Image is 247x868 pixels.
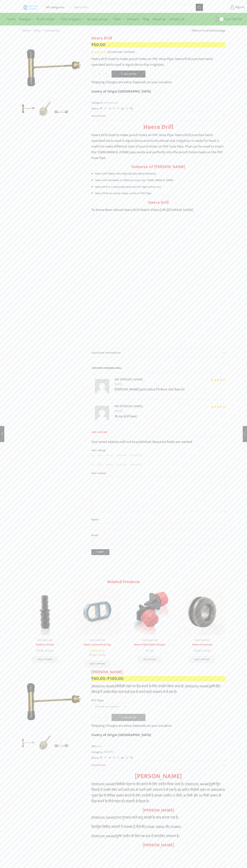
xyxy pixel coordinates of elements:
[54,736,69,750] li: 3 / 3
[74,643,121,647] a: Heera Lateral End Cap
[146,648,153,654] bdi: 2.50
[124,587,175,665] div: 3 / 10
[146,648,148,654] span: ₹
[207,16,242,23] a: 1 Cart ₹60.00
[22,28,60,33] nav: Breadcrumb
[72,587,123,670] div: 2 / 10
[91,453,94,457] a: 1 of 5 stars
[179,588,225,635] img: Heera Grommet
[54,102,69,117] a: 14
[234,5,244,10] span: Sign in
[91,366,225,373] h2: 2 reviews for
[90,649,105,653] div: Rated 5.00 out of 5
[223,17,231,22] span: Cart
[91,351,120,355] span: Additional information
[91,698,104,702] label: Drill Types
[85,15,112,23] a: Sprayer pump
[108,366,122,370] span: Heera Drill
[115,413,225,419] p: 16 my drill beet
[125,15,141,23] a: Products
[91,763,106,767] span: Description
[91,114,106,118] span: Description
[72,4,196,11] input: Search for...
[143,842,174,849] strong: [PERSON_NAME]
[22,36,86,100] div: 1 / 3
[91,781,225,804] p: [PERSON_NAME]
[151,15,167,23] a: About Us
[91,349,225,357] a: Additional information
[117,453,127,457] a: 4 of 5 stars
[179,643,225,647] a: Heera Grommet
[22,588,68,635] img: Reducer Joiner
[115,382,225,387] time: [DATE]
[189,656,215,663] a: Select options for “Heera Grommet”
[37,102,52,117] a: 15
[107,675,110,682] span: ₹
[91,439,192,445] span: Your email address will not be published. Required fields are marked
[91,41,94,48] span: ₹
[46,648,47,654] span: ₹
[37,637,53,643] a: Accessories
[115,386,225,392] p: [PERSON_NAME] post Sakra PS Bero dist Ranchi
[21,736,36,750] a: 16
[91,56,225,68] p: Heera Drill Used to make punch holes on PVC Hose Pipe. Heera Drill punches hand-operated tools us...
[91,756,99,760] span: Share:
[37,102,52,116] li: 2 / 3
[91,51,106,53] div: Rated 5.00 out of 5
[203,648,205,654] span: ₹
[90,637,105,643] a: Accessories
[84,660,110,667] a: Select options for “Heera Lateral End Cap”
[106,453,113,457] a: 3 of 5 stars
[91,744,225,748] span: SKU:
[91,101,118,105] span: Category:
[130,463,142,467] a: 5 of 5 stars
[142,637,157,643] a: Accessories
[115,377,143,382] strong: MD [PERSON_NAME]
[91,750,114,754] span: Category:
[103,750,114,754] a: अ‍ॅसेसरीज
[91,761,225,770] a: Description
[194,648,201,654] bdi: 0.80
[220,17,223,21] span: 1
[91,670,225,675] h1: [PERSON_NAME]
[89,652,97,658] bdi: 0.80
[96,824,182,830] span: ड्रिल विभिन्न आकारों में उपलब्ध है जैसे की,12MM, 16MM और 20MM।
[91,675,105,682] bdi: 60.00
[91,732,151,738] b: Cuntry of Origin [GEOGRAPHIC_DATA]
[97,453,102,457] a: 2 of 5 stars
[90,649,105,653] span: Rated out of 5
[148,199,169,206] strong: Heera Drill
[112,71,145,78] button: Add to cart
[91,51,107,53] span: 2
[37,736,52,750] li: 2 / 3
[116,833,180,839] span: कृषि उपयोग के लिए एक हाथ से संचालित उपकरण है।
[91,824,225,830] p: हिरा
[196,4,203,11] button: Search button
[35,15,59,23] a: Brush Cutter
[192,28,225,33] a: Return to previous page
[138,656,161,663] a: Add to cart: “Heera Adjustable Dripper”
[89,652,91,658] span: ₹
[74,653,121,658] span: –
[95,171,225,176] li: Heera Drill Made with High-Quality Metal Material.
[91,533,225,538] label: Email
[21,736,36,750] img: Heera Drill
[108,49,110,55] span: 2
[167,15,186,23] a: Contact Us
[37,648,44,654] bdi: 0.80
[95,191,225,196] li: Heera Drill can easily makes a hole in PVC Pipe.
[46,648,53,654] bdi: 3.00
[115,409,225,413] time: [DATE]
[91,781,220,793] span: कृषि ड्रिप सिंचाई में उपयोग किए जाने वाले हाथ से चलने वाले उपकरण मे से एक है।
[74,588,121,635] img: Heera Lateral End Cap
[91,787,225,799] span: यह कठिन पीवीसी पाइप पर आवश्यकता नुसार छेद के विभिन्न आकार बनाने के लिए उपयोगी है।
[91,676,225,681] p: –
[91,112,225,120] a: Description
[91,723,172,729] p: Shipping Charges are extra, Depends on your Location
[95,184,225,189] li: Heera Drill is a hand-operated tool for Agriculture use.
[37,648,38,654] span: ₹
[127,643,173,647] a: Heera Adjustable Dripper
[98,652,100,658] span: ₹
[21,102,36,116] li: 1 / 3
[117,463,127,467] a: 4 of 5 stars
